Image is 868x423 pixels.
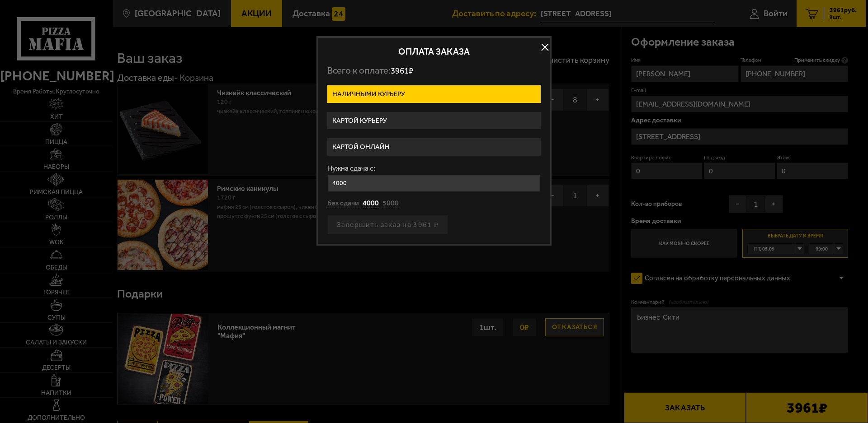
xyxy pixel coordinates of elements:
[327,138,541,156] label: Картой онлайн
[327,47,541,56] h2: Оплата заказа
[327,65,541,76] p: Всего к оплате:
[327,199,359,209] button: без сдачи
[327,85,541,103] label: Наличными курьеру
[382,199,399,209] button: 5000
[327,165,541,172] label: Нужна сдача с:
[391,65,413,76] span: 3961 ₽
[327,112,541,130] label: Картой курьеру
[363,199,379,209] button: 4000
